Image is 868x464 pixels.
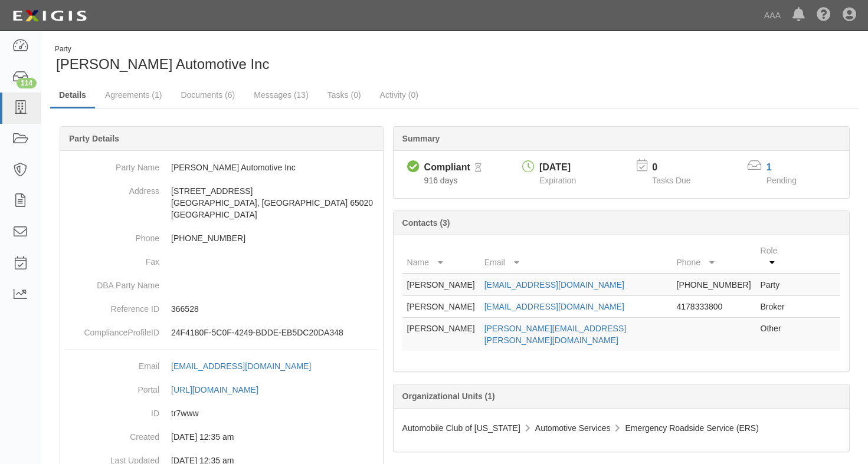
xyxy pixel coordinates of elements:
[402,274,480,296] td: [PERSON_NAME]
[171,361,324,371] a: [EMAIL_ADDRESS][DOMAIN_NAME]
[402,134,440,143] b: Summary
[539,161,576,175] div: [DATE]
[475,164,482,172] i: Pending Review
[484,280,624,289] a: [EMAIL_ADDRESS][DOMAIN_NAME]
[484,302,624,311] a: [EMAIL_ADDRESS][DOMAIN_NAME]
[65,226,159,244] dt: Phone
[65,156,159,173] dt: Party Name
[758,4,787,27] a: AAA
[484,324,626,345] a: [PERSON_NAME][EMAIL_ADDRESS][PERSON_NAME][DOMAIN_NAME]
[756,274,793,296] td: Party
[65,156,378,179] dd: [PERSON_NAME] Automotive Inc
[65,425,378,449] dd: 03/10/2023 12:35 am
[402,296,480,318] td: [PERSON_NAME]
[50,83,95,108] a: Details
[756,296,793,318] td: Broker
[402,391,495,401] b: Organizational Units (1)
[245,83,317,107] a: Messages (13)
[56,56,269,72] span: [PERSON_NAME] Automotive Inc
[65,226,378,250] dd: [PHONE_NUMBER]
[756,318,793,351] td: Other
[96,83,171,107] a: Agreements (1)
[817,8,831,22] i: Help Center - Complianz
[402,423,520,433] span: Automobile Club of [US_STATE]
[480,240,672,274] th: Email
[402,318,480,351] td: [PERSON_NAME]
[65,354,159,372] dt: Email
[65,274,159,291] dt: DBA Party Name
[652,176,690,185] span: Tasks Due
[672,240,756,274] th: Phone
[767,176,797,185] span: Pending
[9,5,90,27] img: logo-5460c22ac91f19d4615b14bd174203de0afe785f0fc80cf4dbbc73dc1793850b.png
[424,176,458,185] span: Since 03/10/2023
[672,274,756,296] td: [PHONE_NUMBER]
[69,134,119,143] b: Party Details
[625,423,758,433] span: Emergency Roadside Service (ERS)
[539,176,576,185] span: Expiration
[756,240,793,274] th: Role
[65,321,159,338] dt: ComplianceProfileID
[319,83,370,107] a: Tasks (0)
[171,303,378,315] p: 366528
[65,250,159,268] dt: Fax
[65,402,159,419] dt: ID
[424,161,470,175] div: Compliant
[652,161,705,175] p: 0
[65,402,378,425] dd: tr7www
[402,240,480,274] th: Name
[535,423,611,433] span: Automotive Services
[17,78,37,88] div: 114
[65,378,159,396] dt: Portal
[171,360,311,372] div: [EMAIL_ADDRESS][DOMAIN_NAME]
[171,385,271,394] a: [URL][DOMAIN_NAME]
[65,297,159,315] dt: Reference ID
[171,327,378,338] p: 24F4180F-5C0F-4249-BDDE-EB5DC20DA348
[50,44,446,74] div: Bledsoe Automotive Inc
[65,179,159,197] dt: Address
[65,425,159,443] dt: Created
[65,179,378,226] dd: [STREET_ADDRESS] [GEOGRAPHIC_DATA], [GEOGRAPHIC_DATA] 65020 [GEOGRAPHIC_DATA]
[55,44,269,54] div: Party
[767,162,772,172] a: 1
[172,83,244,107] a: Documents (6)
[672,296,756,318] td: 4178333800
[371,83,427,107] a: Activity (0)
[402,218,450,228] b: Contacts (3)
[407,161,420,173] i: Compliant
